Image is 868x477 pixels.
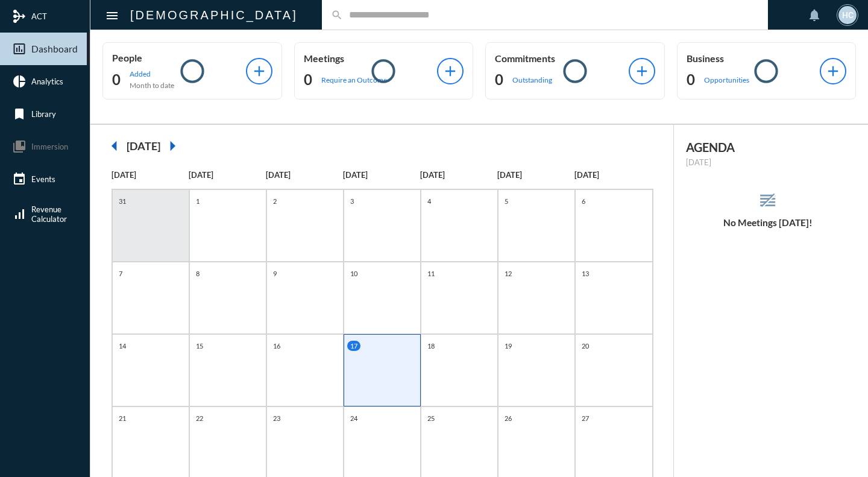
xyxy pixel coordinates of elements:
[424,268,438,279] p: 11
[193,413,206,423] p: 22
[112,170,189,180] p: [DATE]
[105,8,119,23] mat-icon: Side nav toggle icon
[347,341,360,351] p: 17
[270,341,283,351] p: 16
[347,268,360,279] p: 10
[502,341,515,351] p: 19
[12,74,27,89] mat-icon: pie_chart
[116,341,129,351] p: 14
[579,413,592,423] p: 27
[31,142,68,151] span: Immersion
[686,140,851,154] h2: AGENDA
[574,170,652,180] p: [DATE]
[838,6,857,24] div: HC
[497,170,574,180] p: [DATE]
[424,413,438,423] p: 25
[331,9,343,21] mat-icon: search
[420,170,497,180] p: [DATE]
[758,191,778,210] mat-icon: reorder
[270,268,280,279] p: 9
[12,107,27,121] mat-icon: bookmark
[160,134,184,158] mat-icon: arrow_right
[579,268,592,279] p: 13
[130,5,298,25] h2: [DEMOGRAPHIC_DATA]
[579,341,592,351] p: 20
[12,172,27,186] mat-icon: event
[31,77,63,86] span: Analytics
[12,42,27,56] mat-icon: insert_chart_outlined
[12,9,27,24] mat-icon: mediation
[270,196,280,206] p: 2
[189,170,266,180] p: [DATE]
[116,196,129,206] p: 31
[116,268,125,279] p: 7
[266,170,343,180] p: [DATE]
[102,134,127,158] mat-icon: arrow_left
[686,157,851,167] p: [DATE]
[31,174,55,184] span: Events
[674,217,863,228] h5: No Meetings [DATE]!
[193,341,206,351] p: 15
[31,204,67,224] span: Revenue Calculator
[31,11,47,21] span: ACT
[807,8,822,22] mat-icon: notifications
[579,196,588,206] p: 6
[31,109,56,119] span: Library
[193,196,203,206] p: 1
[12,207,27,221] mat-icon: signal_cellular_alt
[193,268,203,279] p: 8
[502,413,515,423] p: 26
[127,139,160,153] h2: [DATE]
[116,413,129,423] p: 21
[424,341,438,351] p: 18
[502,196,511,206] p: 5
[31,43,78,54] span: Dashboard
[12,139,27,154] mat-icon: collections_bookmark
[347,413,360,423] p: 24
[270,413,283,423] p: 23
[502,268,515,279] p: 12
[343,170,420,180] p: [DATE]
[100,3,124,27] button: Toggle sidenav
[424,196,434,206] p: 4
[347,196,357,206] p: 3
